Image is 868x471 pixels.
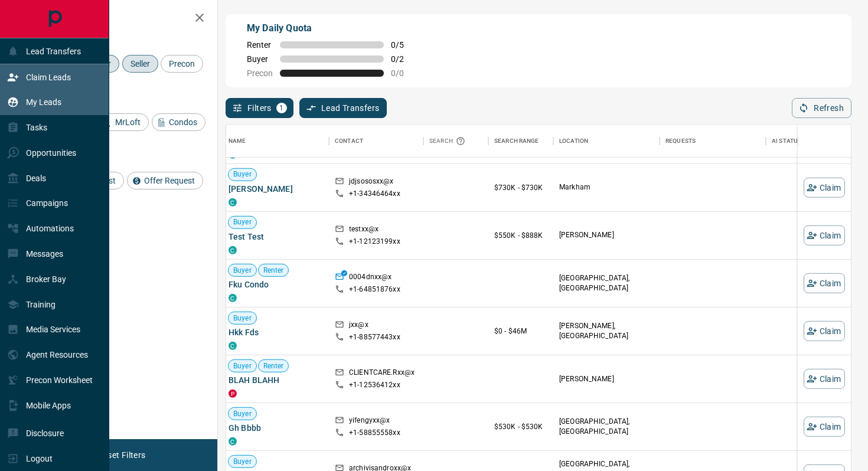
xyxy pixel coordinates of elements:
[349,237,400,247] p: +1- 12123199xx
[553,125,660,158] div: Location
[559,125,588,158] div: Location
[247,21,417,35] p: My Daily Quota
[247,68,273,78] span: Precon
[804,321,845,341] button: Claim
[165,117,201,127] span: Condos
[165,59,199,68] span: Precon
[223,125,329,158] div: Name
[804,273,845,293] button: Claim
[229,294,237,302] div: condos.ca
[349,224,378,237] p: testxx@x
[488,125,553,158] div: Search Range
[391,54,417,64] span: 0 / 2
[349,176,394,189] p: jdjsososxx@x
[229,169,256,179] span: Buyer
[90,445,153,465] button: Reset Filters
[804,369,845,389] button: Claim
[329,125,423,158] div: Contact
[299,98,387,118] button: Lead Transfers
[38,12,205,26] h2: Filters
[229,183,323,195] span: [PERSON_NAME]
[229,265,256,275] span: Buyer
[335,125,363,158] div: Contact
[349,380,400,390] p: +1- 12536412xx
[229,374,323,386] span: BLAH BLAHH
[229,313,256,323] span: Buyer
[278,104,286,112] span: 1
[804,178,845,198] button: Claim
[229,408,256,418] span: Buyer
[229,342,237,350] div: condos.ca
[349,428,400,438] p: +1- 58855558xx
[229,231,323,243] span: Test Test
[792,98,851,118] button: Refresh
[247,40,273,50] span: Renter
[140,176,199,185] span: Offer Request
[494,421,547,432] p: $530K - $530K
[349,332,400,342] p: +1- 88577443xx
[229,437,237,446] div: condos.ca
[229,125,246,158] div: Name
[229,390,237,398] div: property.ca
[122,55,158,73] div: Seller
[152,113,205,131] div: Condos
[161,55,203,73] div: Precon
[349,320,368,332] p: jxx@x
[349,416,390,428] p: yifengyxx@x
[98,113,149,131] div: MrLoft
[665,125,696,158] div: Requests
[349,189,400,199] p: +1- 34346464xx
[126,59,154,68] span: Seller
[229,326,323,338] span: Hkk Fds
[229,456,256,466] span: Buyer
[804,225,845,246] button: Claim
[559,374,654,384] p: [PERSON_NAME]
[804,417,845,437] button: Claim
[111,117,145,127] span: MrLoft
[226,98,293,118] button: Filters1
[229,361,256,371] span: Buyer
[349,368,415,380] p: CLIENTCARE.Rxx@x
[494,326,547,336] p: $0 - $46M
[494,125,539,158] div: Search Range
[229,217,256,227] span: Buyer
[429,125,468,158] div: Search
[229,422,323,434] span: Gh Bbbb
[391,40,417,50] span: 0 / 5
[559,230,654,240] p: [PERSON_NAME]
[772,125,801,158] div: AI Status
[559,182,654,192] p: Markham
[559,273,654,293] p: [GEOGRAPHIC_DATA], [GEOGRAPHIC_DATA]
[391,68,417,78] span: 0 / 0
[127,172,203,189] div: Offer Request
[229,279,323,290] span: Fku Condo
[559,417,654,437] p: [GEOGRAPHIC_DATA], [GEOGRAPHIC_DATA]
[229,246,237,254] div: condos.ca
[559,321,654,341] p: [PERSON_NAME], [GEOGRAPHIC_DATA]
[660,125,766,158] div: Requests
[494,230,547,241] p: $550K - $888K
[349,284,400,295] p: +1- 64851876xx
[229,198,237,207] div: condos.ca
[247,54,273,64] span: Buyer
[349,272,391,284] p: 0004dnxx@x
[259,361,289,371] span: Renter
[494,182,547,193] p: $730K - $730K
[259,265,289,275] span: Renter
